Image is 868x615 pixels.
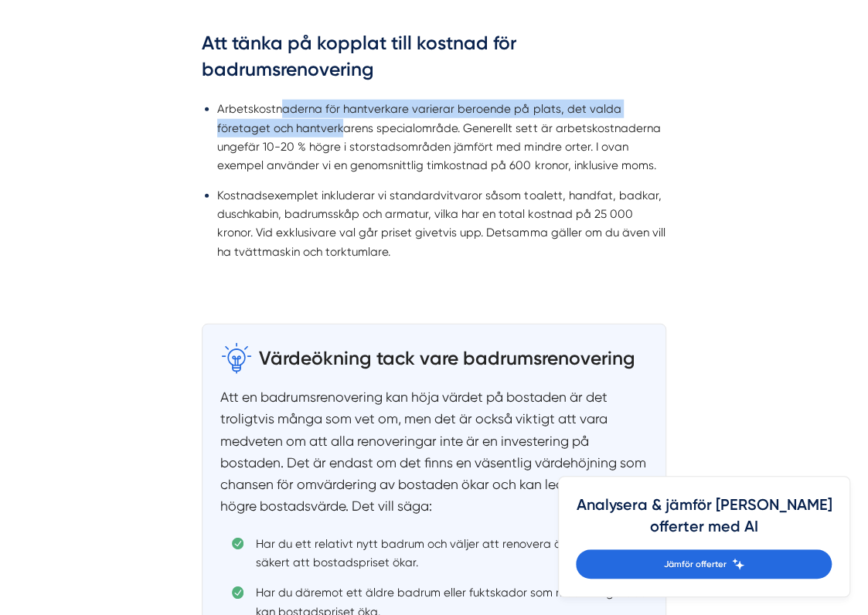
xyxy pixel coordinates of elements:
a: Jämför offerter [576,549,832,579]
p: Att en badrumsrenovering kan höja värdet på bostaden är det troligtvis många som vet om, men det ... [220,386,648,517]
h3: Värdeökning tack vare badrumsrenovering [258,342,635,372]
li: Har du ett relativt nytt badrum och väljer att renovera är det inte säkert att bostadspriset ökar. [232,535,648,572]
h4: Analysera & jämför [PERSON_NAME] offerter med AI [576,494,832,549]
li: Kostnadsexemplet inkluderar vi standardvitvaror såsom toalett, handfat, badkar, duschkabin, badru... [217,186,665,261]
span: Jämför offerter [663,557,726,571]
h3: Att tänka på kopplat till kostnad för badrumsrenovering [202,30,665,90]
li: Arbetskostnaderna för hantverkare varierar beroende på plats, det valda företaget och hantverkare... [217,100,665,175]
